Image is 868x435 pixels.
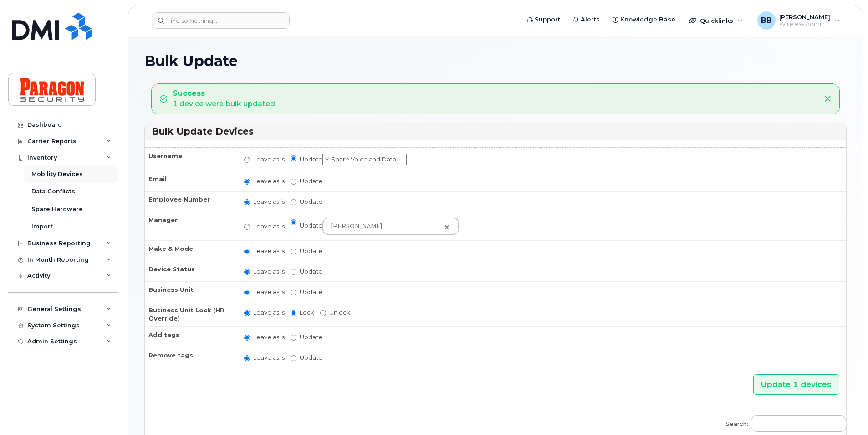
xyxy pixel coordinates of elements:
h3: Bulk Update Devices [152,125,839,138]
input: Leave as is [244,224,250,230]
th: Email [145,171,236,191]
label: Update [291,288,322,296]
input: Leave as is [244,310,250,316]
span: [PERSON_NAME] [325,222,382,230]
label: Update [291,154,407,165]
label: Leave as is [244,267,285,276]
label: Leave as is [244,222,285,231]
th: Username [145,148,236,171]
strong: Success [173,88,275,99]
label: Search: [720,409,846,435]
label: Leave as is [244,155,285,164]
label: Leave as is [244,177,285,186]
label: Update [291,353,322,362]
input: Update 1 devices [753,374,839,395]
label: Leave as is [244,333,285,342]
input: Update [291,249,296,254]
label: Lock [291,308,314,317]
input: Leave as is [244,199,250,205]
input: Leave as is [244,355,250,361]
label: Leave as is [244,353,285,362]
div: 1 device were bulk updated [173,88,275,109]
input: Update [PERSON_NAME] [291,219,296,225]
input: Update [291,269,296,275]
input: Leave as is [244,290,250,295]
input: Update [291,355,296,361]
input: Update [291,199,296,205]
th: Employee Number [145,191,236,212]
input: Leave as is [244,269,250,275]
label: Update [291,197,322,206]
label: Leave as is [244,247,285,255]
input: Search: [751,415,846,432]
th: Add tags [145,326,236,347]
input: Update [291,155,296,161]
th: Device Status [145,261,236,281]
input: Unlock [320,310,326,316]
input: Update [291,335,296,341]
input: Update [291,290,296,295]
input: Leave as is [244,249,250,254]
th: Business Unit [145,281,236,302]
label: Update [291,267,322,276]
label: Update [291,333,322,342]
th: Remove tags [145,347,236,368]
input: Update [291,179,296,185]
input: Lock [291,310,296,316]
label: Leave as is [244,197,285,206]
label: Unlock [320,308,350,317]
label: Update [291,247,322,255]
th: Manager [145,212,236,240]
th: Make & Model [145,240,236,261]
input: Leave as is [244,179,250,185]
h1: Bulk Update [144,53,847,69]
th: Business Unit Lock (HR Override) [145,302,236,326]
a: [PERSON_NAME] [323,218,459,234]
label: Update [291,217,459,235]
input: Leave as is [244,157,250,163]
label: Leave as is [244,288,285,296]
input: Update [322,154,407,165]
label: Leave as is [244,308,285,317]
label: Update [291,177,322,186]
input: Leave as is [244,335,250,341]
